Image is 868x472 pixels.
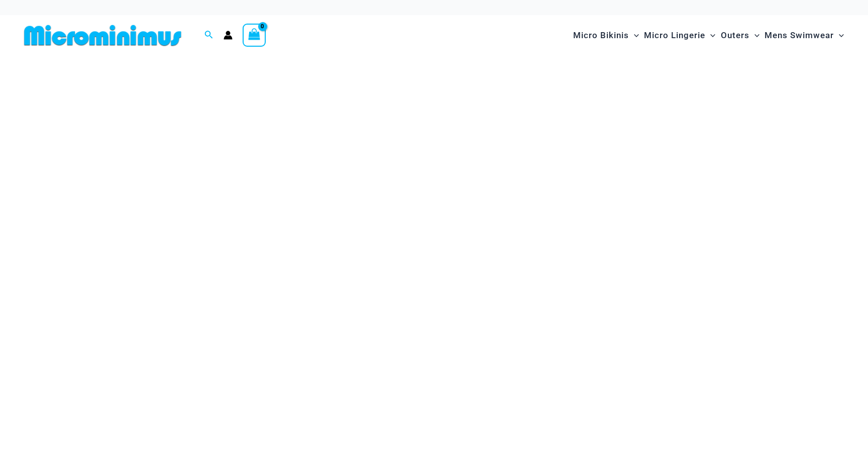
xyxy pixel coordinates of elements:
[641,20,718,51] a: Micro LingerieMenu ToggleMenu Toggle
[573,23,629,48] span: Micro Bikinis
[834,23,844,48] span: Menu Toggle
[224,31,233,40] a: Account icon link
[762,20,846,51] a: Mens SwimwearMenu ToggleMenu Toggle
[20,24,185,47] img: MM SHOP LOGO FLAT
[749,23,759,48] span: Menu Toggle
[571,20,641,51] a: Micro BikinisMenu ToggleMenu Toggle
[243,24,266,47] a: View Shopping Cart, empty
[569,19,848,52] nav: Site Navigation
[644,23,705,48] span: Micro Lingerie
[705,23,715,48] span: Menu Toggle
[204,29,213,42] a: Search icon link
[765,23,834,48] span: Mens Swimwear
[721,23,749,48] span: Outers
[718,20,762,51] a: OutersMenu ToggleMenu Toggle
[629,23,639,48] span: Menu Toggle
